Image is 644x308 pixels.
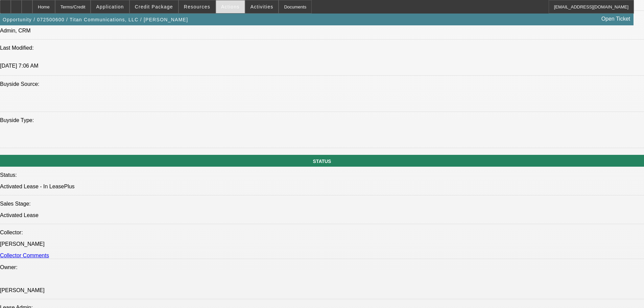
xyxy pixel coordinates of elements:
a: Open Ticket [599,13,633,25]
button: Actions [216,0,245,13]
button: Credit Package [130,0,178,13]
span: Actions [221,4,240,9]
span: Opportunity / 072500600 / Titan Communications, LLC / [PERSON_NAME] [3,17,188,22]
span: Application [96,4,124,9]
span: STATUS [313,159,331,164]
button: Application [91,0,129,13]
button: Resources [179,0,215,13]
span: Credit Package [135,4,173,9]
span: Resources [184,4,210,9]
button: Activities [245,0,279,13]
span: Activities [251,4,273,9]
